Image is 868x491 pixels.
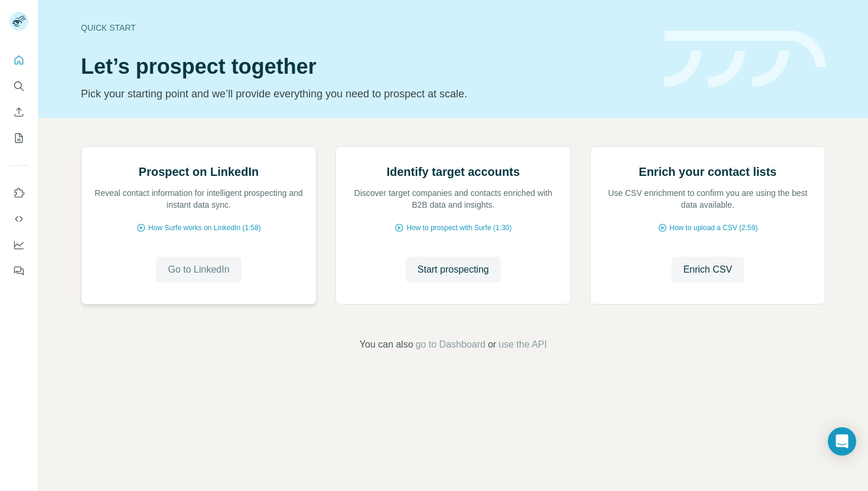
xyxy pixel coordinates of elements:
[671,257,744,283] button: Enrich CSV
[498,338,547,352] button: use the API
[81,86,650,102] p: Pick your starting point and we’ll provide everything you need to prospect at scale.
[664,31,825,88] img: banner
[683,263,732,277] span: Enrich CSV
[348,187,559,211] p: Discover target companies and contacts enriched with B2B data and insights.
[639,163,776,180] h2: Enrich your contact lists
[406,257,501,283] button: Start prospecting
[9,102,28,123] button: Enrich CSV
[139,163,259,180] h2: Prospect on LinkedIn
[9,182,28,204] button: Use Surfe on LinkedIn
[9,208,28,230] button: Use Surfe API
[488,338,496,352] span: or
[387,163,520,180] h2: Identify target accounts
[9,234,28,256] button: Dashboard
[360,338,413,352] span: You can also
[406,222,511,233] span: How to prospect with Surfe (1:30)
[168,263,229,277] span: Go to LinkedIn
[93,187,304,211] p: Reveal contact information for intelligent prospecting and instant data sync.
[9,50,28,71] button: Quick start
[148,222,261,233] span: How Surfe works on LinkedIn (1:58)
[416,338,485,352] button: go to Dashboard
[417,263,489,277] span: Start prospecting
[9,260,28,281] button: Feedback
[9,127,28,149] button: My lists
[9,76,28,97] button: Search
[828,427,856,456] div: Open Intercom Messenger
[81,22,650,34] div: Quick start
[670,222,758,233] span: How to upload a CSV (2:59)
[602,187,813,211] p: Use CSV enrichment to confirm you are using the best data available.
[156,257,241,283] button: Go to LinkedIn
[81,55,650,78] h1: Let’s prospect together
